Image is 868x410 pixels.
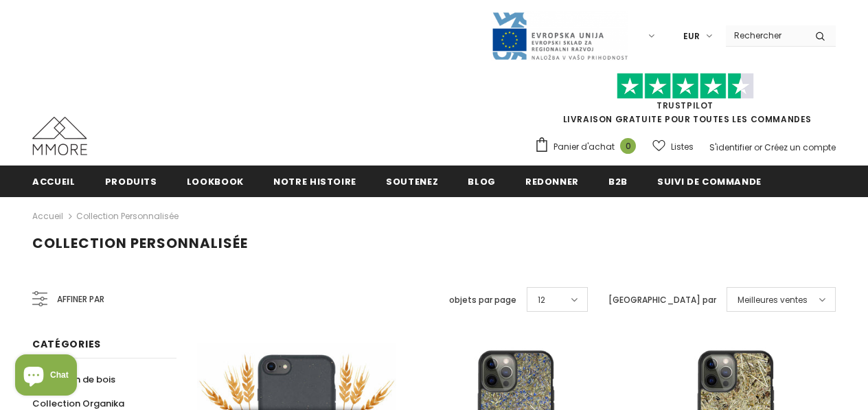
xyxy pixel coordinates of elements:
[608,293,716,307] label: [GEOGRAPHIC_DATA] par
[683,30,700,43] span: EUR
[657,166,762,196] a: Suivi de commande
[656,100,713,111] a: TrustPilot
[187,166,244,196] a: Lookbook
[273,166,356,196] a: Notre histoire
[32,175,76,188] span: Accueil
[491,11,628,61] img: Javni Razpis
[32,337,101,351] span: Catégories
[57,292,104,307] span: Affiner par
[534,137,643,157] a: Panier d'achat 0
[709,141,752,153] a: S'identifier
[32,166,76,196] a: Accueil
[608,175,628,188] span: B2B
[449,293,516,307] label: objets par page
[76,210,179,222] a: Collection personnalisée
[11,354,81,399] inbox-online-store-chat: Shopify online store chat
[32,208,63,225] a: Accueil
[386,166,438,196] a: soutenez
[620,138,636,154] span: 0
[468,175,496,188] span: Blog
[671,140,694,154] span: Listes
[32,234,248,253] span: Collection personnalisée
[491,30,628,41] a: Javni Razpis
[538,293,545,307] span: 12
[525,166,579,196] a: Redonner
[534,79,836,125] span: LIVRAISON GRATUITE POUR TOUTES LES COMMANDES
[187,175,244,188] span: Lookbook
[726,25,805,45] input: Search Site
[553,140,615,154] span: Panier d'achat
[652,135,694,159] a: Listes
[386,175,438,188] span: soutenez
[32,117,87,155] img: Cas MMORE
[468,166,496,196] a: Blog
[105,166,157,196] a: Produits
[754,141,762,153] span: or
[32,397,124,410] span: Collection Organika
[105,175,157,188] span: Produits
[273,175,356,188] span: Notre histoire
[738,293,808,307] span: Meilleures ventes
[764,141,836,153] a: Créez un compte
[617,73,754,100] img: Faites confiance aux étoiles pilotes
[657,175,762,188] span: Suivi de commande
[525,175,579,188] span: Redonner
[608,166,628,196] a: B2B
